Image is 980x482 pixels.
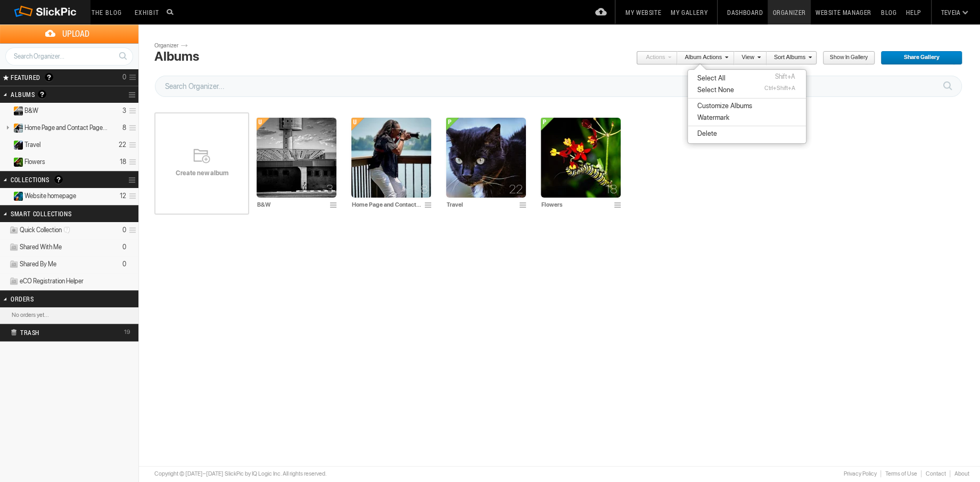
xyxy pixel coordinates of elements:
img: Break_Time_Safaga.webp [257,118,336,198]
input: Search photos on SlickPic... [165,5,178,18]
a: Search [113,47,133,65]
span: Delete [694,129,717,138]
img: COVID_Catepillar.webp [541,118,621,198]
a: Actions [636,51,671,65]
h2: Albums [11,86,100,103]
img: ico_album_coll.png [9,277,19,286]
span: Flowers [24,158,45,166]
b: No orders yet... [12,312,49,318]
span: eCO Registration Helper [20,277,84,285]
a: Expand [1,158,11,166]
input: Home Page and Contact Page Photos [351,200,422,209]
input: Travel [446,200,516,209]
input: Search Organizer... [155,76,962,97]
span: Website homepage [24,192,76,200]
span: Shared With Me [20,243,62,251]
ins: Public Album [9,141,23,150]
a: Sort Albums [767,51,812,65]
span: Home Page and Contact Page Photos [24,124,108,132]
img: ico_album_coll.png [9,260,19,269]
a: Expand [1,141,11,149]
input: Search Organizer... [5,47,133,66]
a: Privacy Policy [839,470,880,477]
span: 22 [509,185,523,193]
a: Show in Gallery [822,51,875,65]
h2: Orders [11,291,100,307]
ins: Public Album [9,158,23,167]
input: Flowers [541,200,611,209]
span: B&W [24,107,38,115]
ins: Public Collection [9,192,23,201]
span: 18 [605,185,617,193]
img: Teveia_1.webp [351,118,431,198]
a: Terms of Use [880,470,921,477]
span: Watermark [694,113,729,122]
h2: Smart Collections [11,206,100,222]
a: Expand [1,107,11,115]
span: Show in Gallery [822,51,868,65]
img: ico_album_quick.png [9,226,19,235]
img: ico_album_coll.png [9,243,19,252]
a: Expand [1,192,11,200]
a: Contact [921,470,950,477]
a: About [950,470,969,477]
span: Shared By Me [20,260,56,268]
h2: Collections [11,171,100,187]
div: Albums [154,49,199,64]
span: Quick Collection [20,226,73,234]
span: 8 [421,185,428,193]
span: Share Gallery [880,51,955,65]
h2: Trash [11,324,110,340]
span: Upload [13,24,138,43]
div: Copyright © [DATE]–[DATE] SlickPic by IQ Logic Inc. All rights reserved. [154,470,327,478]
span: Create new album [154,169,249,177]
span: Select All [694,74,726,83]
abbr: Ctrl+Shift+A [764,84,795,93]
a: View [734,51,761,65]
span: Select None [694,86,734,94]
abbr: Shift+A [775,72,795,81]
ins: Unlisted Album [9,124,23,133]
a: Album Actions [677,51,728,65]
span: 3 [326,185,333,193]
span: FEATURED [7,73,40,81]
a: Collection Options [128,173,138,187]
input: B&W [257,200,327,209]
span: Customize Albums [694,102,752,110]
img: Baldwin.webp [446,118,526,198]
ins: Unlisted Album [9,107,23,116]
span: Travel [24,141,40,149]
